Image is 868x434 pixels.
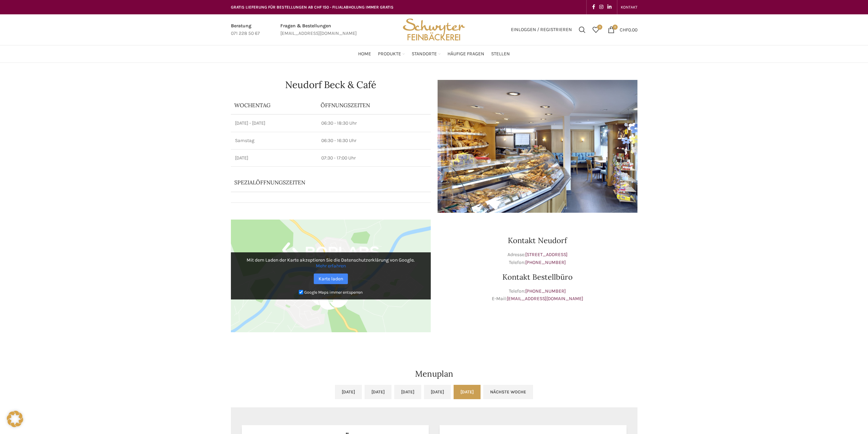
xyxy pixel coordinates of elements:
[438,273,637,281] h3: Kontakt Bestellbüro
[231,5,394,10] span: GRATIS LIEFERUNG FÜR BESTELLUNGEN AB CHF 150 - FILIALABHOLUNG IMMER GRATIS
[604,23,641,37] a: 0 CHF0.00
[621,0,637,14] a: KONTAKT
[597,25,602,30] span: 0
[335,385,362,399] a: [DATE]
[235,137,313,144] p: Samstag
[590,2,597,12] a: Facebook social link
[589,23,603,37] div: Meine Wunschliste
[525,252,568,257] a: [STREET_ADDRESS]
[605,2,614,12] a: Linkedin social link
[378,47,405,61] a: Produkte
[234,179,408,186] p: Spezialöffnungszeiten
[438,251,637,266] p: Adresse: Telefon:
[438,237,637,244] h3: Kontakt Neudorf
[412,47,441,61] a: Standorte
[321,101,427,109] p: ÖFFNUNGSZEITEN
[491,47,510,61] a: Stellen
[321,120,426,127] p: 06:30 - 18:30 Uhr
[235,120,313,127] p: [DATE] - [DATE]
[358,47,371,61] a: Home
[321,155,426,162] p: 07:30 - 17:00 Uhr
[491,51,510,57] span: Stellen
[231,22,260,38] a: Infobox link
[620,27,628,32] span: CHF
[227,47,641,61] div: Main navigation
[454,385,481,399] a: [DATE]
[231,220,431,332] img: Google Maps
[235,155,313,162] p: [DATE]
[304,290,363,295] small: Google Maps immer entsperren
[314,274,348,284] a: Karte laden
[447,51,484,57] span: Häufige Fragen
[424,385,451,399] a: [DATE]
[358,51,371,57] span: Home
[507,23,575,37] a: Einloggen / Registrieren
[365,385,392,399] a: [DATE]
[589,23,603,37] a: 0
[511,27,572,32] span: Einloggen / Registrieren
[299,290,303,294] input: Google Maps immer entsperren
[575,23,589,37] a: Suchen
[234,101,314,109] p: Wochentag
[617,0,641,14] div: Secondary navigation
[400,14,467,45] img: Bäckerei Schwyter
[620,27,637,32] bdi: 0.00
[447,47,484,61] a: Häufige Fragen
[378,51,401,57] span: Produkte
[321,137,426,144] p: 06:30 - 16:30 Uhr
[412,51,437,57] span: Standorte
[236,257,426,269] p: Mit dem Laden der Karte akzeptieren Sie die Datenschutzerklärung von Google.
[507,296,583,302] a: [EMAIL_ADDRESS][DOMAIN_NAME]
[621,5,637,10] span: KONTAKT
[525,288,566,294] a: [PHONE_NUMBER]
[231,80,431,89] h1: Neudorf Beck & Café
[525,260,566,265] a: [PHONE_NUMBER]
[400,26,467,32] a: Site logo
[597,2,605,12] a: Instagram social link
[438,288,637,303] p: Telefon: E-Mail:
[280,22,357,38] a: Infobox link
[394,385,421,399] a: [DATE]
[231,370,637,378] h2: Menuplan
[613,25,618,30] span: 0
[483,385,533,399] a: Nächste Woche
[316,263,346,269] a: Mehr erfahren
